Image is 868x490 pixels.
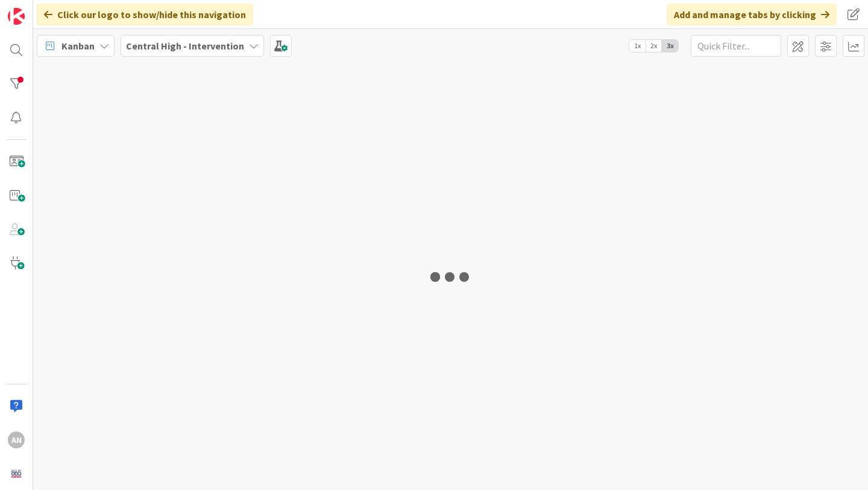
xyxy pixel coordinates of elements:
input: Quick Filter... [691,35,781,57]
img: Visit kanbanzone.com [8,8,25,25]
b: Central High - Intervention [126,40,244,52]
img: avatar [8,465,25,482]
div: Click our logo to show/hide this navigation [37,4,253,25]
div: AN [8,431,25,448]
span: 3x [662,40,678,52]
span: 1x [629,40,646,52]
span: Kanban [61,39,95,53]
div: Add and manage tabs by clicking [667,4,837,25]
span: 2x [646,40,662,52]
